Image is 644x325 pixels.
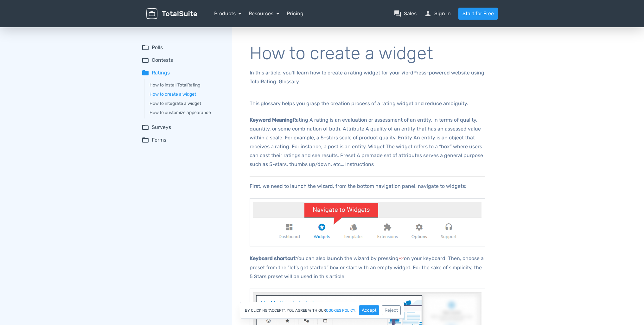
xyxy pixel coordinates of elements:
[142,136,223,144] summary: folder_openForms
[250,198,485,247] img: null
[214,10,241,16] a: Products
[142,124,149,131] span: folder_open
[250,68,485,86] p: In this article, you’ll learn how to create a rating widget for your WordPress-powered website us...
[287,10,303,17] a: Pricing
[250,44,485,63] h1: How to create a widget
[250,182,485,191] p: First, we need to launch the wizard, from the bottom navigation panel, navigate to widgets:
[150,100,223,107] a: How to integrate a widget
[458,8,498,20] a: Start for Free
[250,254,485,281] p: You can also launch the wizard by pressing on your keyboard. Then, choose a preset from the “let’...
[142,44,149,51] span: folder_open
[146,8,197,19] img: TotalSuite for WordPress
[272,117,293,123] b: Meaning
[250,255,296,261] b: Keyboard shortcut
[142,136,149,144] span: folder_open
[399,256,404,261] code: F2
[424,10,451,17] a: personSign in
[250,117,271,123] b: Keyword
[359,305,379,315] button: Accept
[240,302,404,319] div: By clicking "Accept", you agree with our .
[150,109,223,116] a: How to customize appearance
[142,56,223,64] summary: folder_openContests
[150,82,223,88] a: How to install TotalRating
[394,10,401,17] span: question_answer
[142,44,223,51] summary: folder_openPolls
[142,69,149,77] span: folder
[382,305,401,315] button: Reject
[250,116,485,169] p: Rating A rating is an evaluation or assessment of an entity, in terms of quality, quantity, or so...
[142,56,149,64] span: folder_open
[142,69,223,77] summary: folderRatings
[150,91,223,98] a: How to create a widget
[249,10,279,16] a: Resources
[326,309,355,312] a: cookies policy
[424,10,432,17] span: person
[142,124,223,131] summary: folder_openSurveys
[250,99,485,108] p: This glossary helps you grasp the creation process of a rating widget and reduce ambiguity.
[394,10,417,17] a: question_answerSales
